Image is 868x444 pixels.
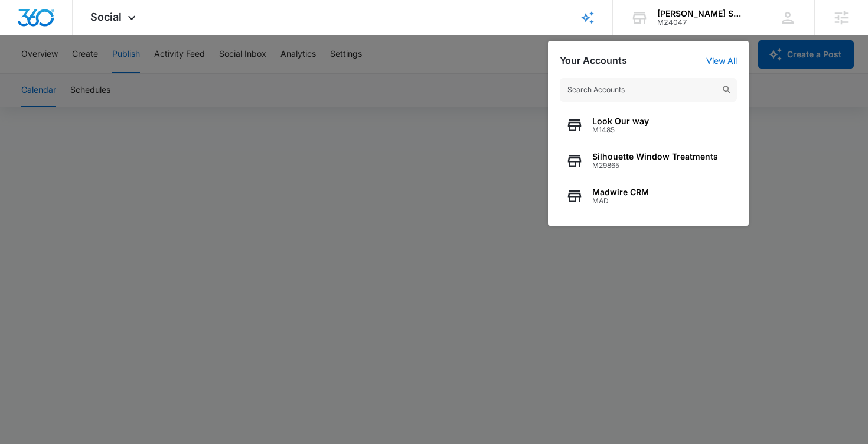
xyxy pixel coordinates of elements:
[560,143,737,179] button: Silhouette Window TreatmentsM29865
[592,152,718,161] span: Silhouette Window Treatments
[560,78,737,102] input: Search Accounts
[592,126,649,134] span: M1485
[706,56,737,66] a: View All
[560,179,737,214] button: Madwire CRMMAD
[560,108,737,143] button: Look Our wayM1485
[592,187,649,197] span: Madwire CRM
[657,9,743,18] div: account name
[592,197,649,205] span: MAD
[657,18,743,27] div: account id
[592,161,718,170] span: M29865
[592,116,649,126] span: Look Our way
[560,55,627,66] h2: Your Accounts
[90,11,122,23] span: Social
